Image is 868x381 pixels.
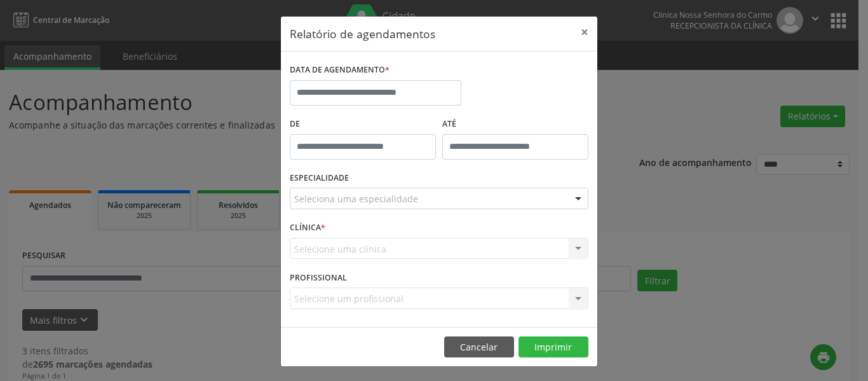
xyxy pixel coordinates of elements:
label: CLÍNICA [290,218,325,238]
label: De [290,114,436,134]
label: ESPECIALIDADE [290,169,349,188]
button: Imprimir [519,336,588,358]
button: Cancelar [444,336,514,358]
label: DATA DE AGENDAMENTO [290,60,390,80]
h5: Relatório de agendamentos [290,25,435,42]
span: Seleciona uma especialidade [294,192,418,205]
label: ATÉ [442,114,588,134]
button: Close [572,17,597,48]
label: PROFISSIONAL [290,268,347,287]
